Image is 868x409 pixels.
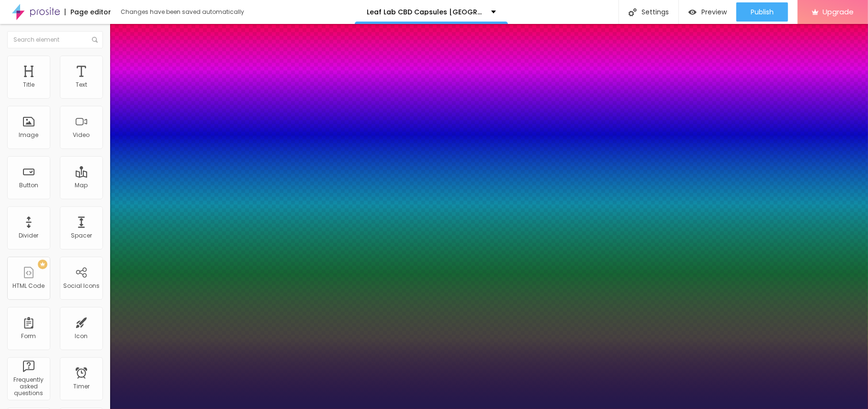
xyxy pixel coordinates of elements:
[71,232,92,239] div: Spacer
[701,8,727,16] span: Preview
[73,383,90,390] div: Timer
[367,9,484,15] p: Leaf Lab CBD Capsules [GEOGRAPHIC_DATA]
[19,182,38,189] div: Button
[679,2,736,22] button: Preview
[10,376,47,397] div: Frequently asked questions
[823,8,854,16] span: Upgrade
[75,333,88,340] div: Icon
[73,132,90,138] div: Video
[7,31,103,48] input: Search element
[19,232,39,239] div: Divider
[65,9,111,15] div: Page editor
[751,8,774,16] span: Publish
[121,9,244,15] div: Changes have been saved automatically
[75,182,88,189] div: Map
[736,2,788,22] button: Publish
[63,283,100,289] div: Social Icons
[19,132,39,138] div: Image
[629,8,637,16] img: Icone
[22,333,36,340] div: Form
[76,81,87,88] div: Text
[92,37,98,43] img: Icone
[688,8,697,16] img: view-1.svg
[13,283,45,289] div: HTML Code
[23,81,34,88] div: Title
